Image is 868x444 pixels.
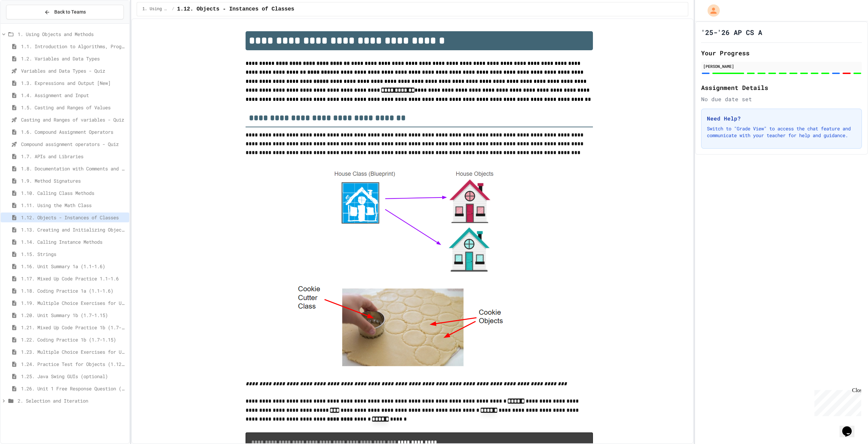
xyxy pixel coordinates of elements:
span: 1.1. Introduction to Algorithms, Programming, and Compilers [21,43,127,50]
span: Compound assignment operators - Quiz [21,141,127,148]
iframe: chat widget [840,417,861,437]
span: 1.18. Coding Practice 1a (1.1-1.6) [21,287,127,294]
span: 1.19. Multiple Choice Exercises for Unit 1a (1.1-1.6) [21,299,127,307]
span: 1.20. Unit Summary 1b (1.7-1.15) [21,312,127,319]
button: Back to Teams [6,5,124,19]
span: 1.10. Calling Class Methods [21,189,127,197]
span: 1.13. Creating and Initializing Objects: Constructors [21,226,127,233]
span: 1. Using Objects and Methods [142,6,169,12]
span: 1.12. Objects - Instances of Classes [21,214,127,221]
div: No due date set [701,95,862,103]
span: 1.21. Mixed Up Code Practice 1b (1.7-1.15) [21,324,127,331]
span: 1.15. Strings [21,251,127,258]
span: 1.6. Compound Assignment Operators [21,128,127,135]
span: 1.16. Unit Summary 1a (1.1-1.6) [21,263,127,270]
span: 1.23. Multiple Choice Exercises for Unit 1b (1.9-1.15) [21,348,127,355]
span: 1.24. Practice Test for Objects (1.12-1.14) [21,360,127,368]
span: 1.17. Mixed Up Code Practice 1.1-1.6 [21,275,127,282]
span: 1.8. Documentation with Comments and Preconditions [21,165,127,172]
span: 1.26. Unit 1 Free Response Question (FRQ) Practice [21,385,127,392]
span: Variables and Data Types - Quiz [21,67,127,74]
h1: '25-'26 AP CS A [701,27,762,37]
span: 1.12. Objects - Instances of Classes [177,5,294,13]
span: 1.2. Variables and Data Types [21,55,127,62]
h3: Need Help? [707,114,856,123]
div: Chat with us now!Close [3,3,47,43]
span: 1.11. Using the Math Class [21,202,127,209]
span: / [172,6,174,12]
span: 1. Using Objects and Methods [18,31,127,38]
h2: Assignment Details [701,83,862,92]
h2: Your Progress [701,48,862,58]
span: 1.25. Java Swing GUIs (optional) [21,373,127,380]
p: Switch to "Grade View" to access the chat feature and communicate with your teacher for help and ... [707,125,856,139]
span: 1.4. Assignment and Input [21,92,127,99]
span: Back to Teams [54,8,86,16]
div: [PERSON_NAME] [703,63,860,69]
span: 1.14. Calling Instance Methods [21,238,127,245]
span: Casting and Ranges of variables - Quiz [21,116,127,123]
span: 1.7. APIs and Libraries [21,153,127,160]
div: My Account [700,3,721,18]
span: 2. Selection and Iteration [18,397,127,404]
span: 1.9. Method Signatures [21,177,127,184]
span: 1.22. Coding Practice 1b (1.7-1.15) [21,336,127,343]
span: 1.3. Expressions and Output [New] [21,79,127,87]
iframe: chat widget [812,387,861,416]
span: 1.5. Casting and Ranges of Values [21,104,127,111]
